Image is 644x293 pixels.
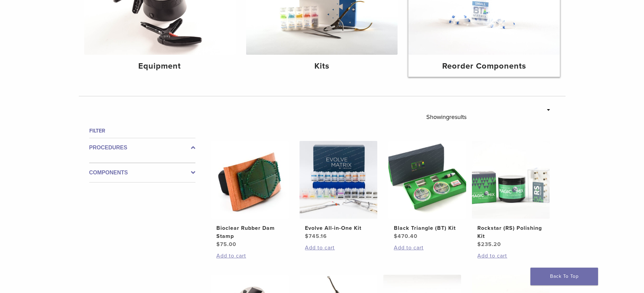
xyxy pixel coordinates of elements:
[216,241,220,248] span: $
[477,241,501,248] bdi: 235.20
[305,244,372,252] a: Add to cart: “Evolve All-in-One Kit”
[530,268,598,285] a: Back To Top
[388,141,466,219] img: Black Triangle (BT) Kit
[89,169,195,177] label: Components
[477,252,544,260] a: Add to cart: “Rockstar (RS) Polishing Kit”
[300,141,377,219] img: Evolve All-in-One Kit
[89,144,195,152] label: Procedures
[394,224,461,232] h2: Black Triangle (BT) Kit
[216,241,236,248] bdi: 75.00
[90,60,230,72] h4: Equipment
[394,233,398,240] span: $
[305,224,372,232] h2: Evolve All-in-One Kit
[477,241,481,248] span: $
[305,233,309,240] span: $
[472,141,550,248] a: Rockstar (RS) Polishing KitRockstar (RS) Polishing Kit $235.20
[252,60,392,72] h4: Kits
[89,127,195,135] h4: Filter
[211,141,289,248] a: Bioclear Rubber Dam StampBioclear Rubber Dam Stamp $75.00
[388,141,467,240] a: Black Triangle (BT) KitBlack Triangle (BT) Kit $470.40
[305,233,327,240] bdi: 745.16
[426,110,467,124] p: Showing results
[394,244,461,252] a: Add to cart: “Black Triangle (BT) Kit”
[299,141,378,240] a: Evolve All-in-One KitEvolve All-in-One Kit $745.16
[414,60,554,72] h4: Reorder Components
[211,141,289,219] img: Bioclear Rubber Dam Stamp
[472,141,550,219] img: Rockstar (RS) Polishing Kit
[394,233,418,240] bdi: 470.40
[216,224,283,240] h2: Bioclear Rubber Dam Stamp
[216,252,283,260] a: Add to cart: “Bioclear Rubber Dam Stamp”
[477,224,544,240] h2: Rockstar (RS) Polishing Kit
